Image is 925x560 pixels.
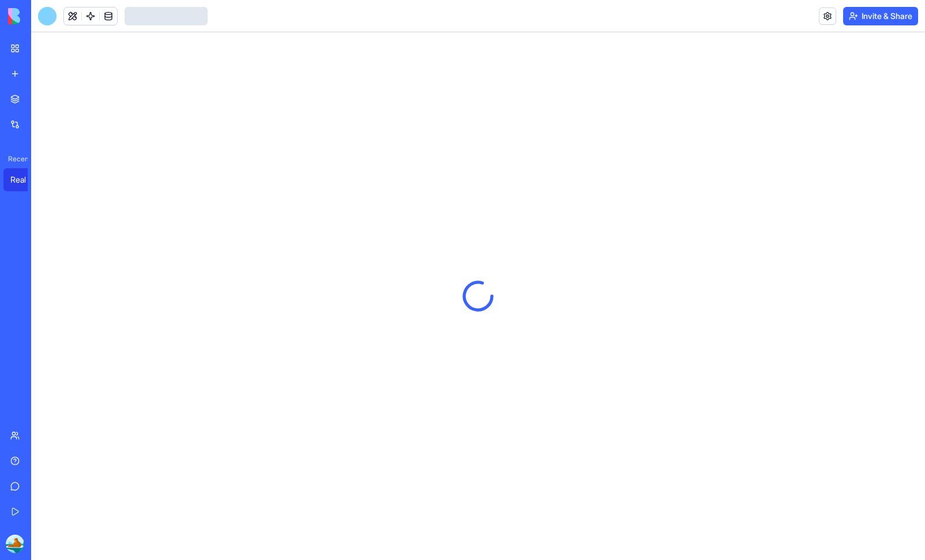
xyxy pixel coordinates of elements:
a: Real Estate CRM [3,168,50,191]
button: Invite & Share [843,7,918,25]
div: Real Estate CRM [10,174,43,186]
img: ACg8ocLwm471hH6QiMG3VzgKoJe1WPZx88_YRsDymWk6KYtiLiUX3tE=s96-c [6,535,24,553]
img: logo [8,8,80,24]
span: Recent [3,154,28,164]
